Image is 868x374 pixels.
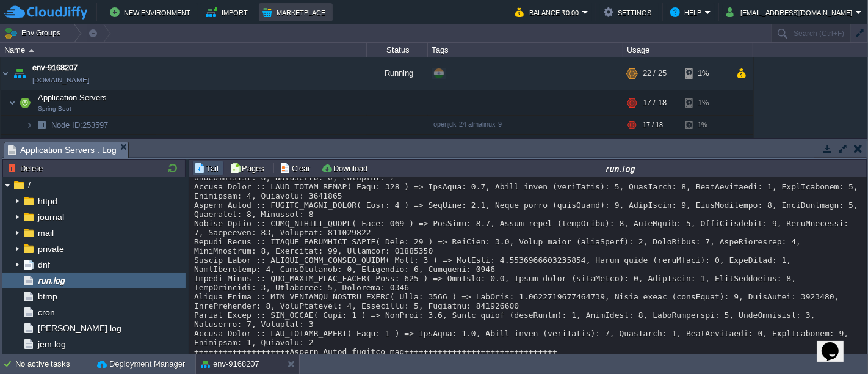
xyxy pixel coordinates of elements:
iframe: chat widget [817,325,856,362]
div: 1% [685,116,725,134]
span: Spring Boot [38,105,71,112]
img: AMDAwAAAACH5BAEAAAAALAAAAAABAAEAAAICRAEAOw== [16,90,34,115]
img: AMDAwAAAACH5BAEAAAAALAAAAAABAAEAAAICRAEAOw== [26,116,33,134]
button: Clear [280,163,314,174]
div: 17 / 18 [643,116,663,134]
img: AMDAwAAAACH5BAEAAAAALAAAAAABAAEAAAICRAEAOw== [26,135,33,154]
a: cron [35,307,57,318]
img: AMDAwAAAACH5BAEAAAAALAAAAAABAAEAAAICRAEAOw== [11,57,28,90]
a: [DOMAIN_NAME] [32,74,89,86]
a: journal [35,211,66,222]
div: 17 / 18 [643,90,667,115]
span: Application Servers : Log [8,142,117,158]
button: Env Groups [4,24,65,42]
button: Pages [230,163,268,174]
div: 22 / 25 [643,57,667,90]
button: env-9168207 [201,358,259,370]
span: Node ID: [51,120,82,130]
div: 1% [685,90,725,115]
a: env-9168207 [32,62,78,74]
a: mail [35,227,56,238]
span: 253597 [50,120,110,130]
a: Application ServersSpring Boot [37,93,109,102]
img: AMDAwAAAACH5BAEAAAAALAAAAAABAAEAAAICRAEAOw== [33,116,50,134]
div: 1% [685,57,725,90]
button: New Environment [110,5,194,20]
button: Deployment Manager [97,358,185,370]
span: openjdk-24-almalinux-9 [433,120,502,128]
button: Import [206,5,251,20]
button: Marketplace [262,5,329,20]
a: [PERSON_NAME].log [35,323,123,334]
img: CloudJiffy [4,5,87,20]
button: Balance ₹0.00 [515,5,582,20]
img: AMDAwAAAACH5BAEAAAAALAAAAAABAAEAAAICRAEAOw== [1,57,10,90]
a: private [35,243,66,254]
div: Status [367,43,427,57]
button: Help [670,5,705,20]
a: httpd [35,196,59,207]
div: No active tasks [15,354,92,374]
button: Download [321,163,371,174]
div: Running [367,57,428,90]
button: Tail [194,163,222,174]
button: Delete [8,163,46,174]
a: Node ID:253597 [50,120,110,130]
div: Tags [429,43,623,57]
button: Settings [604,5,655,20]
a: / [26,180,32,191]
span: Application Servers [37,92,109,103]
a: jem.log [35,339,68,350]
div: run.log [376,163,865,174]
a: btmp [35,291,59,302]
div: Name [1,43,366,57]
a: dnf [35,259,52,270]
a: run.log [35,275,67,286]
img: AMDAwAAAACH5BAEAAAAALAAAAAABAAEAAAICRAEAOw== [9,90,16,115]
img: AMDAwAAAACH5BAEAAAAALAAAAAABAAEAAAICRAEAOw== [33,135,50,154]
button: [EMAIL_ADDRESS][DOMAIN_NAME] [726,5,856,20]
div: Usage [624,43,753,57]
img: AMDAwAAAACH5BAEAAAAALAAAAAABAAEAAAICRAEAOw== [29,49,34,52]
